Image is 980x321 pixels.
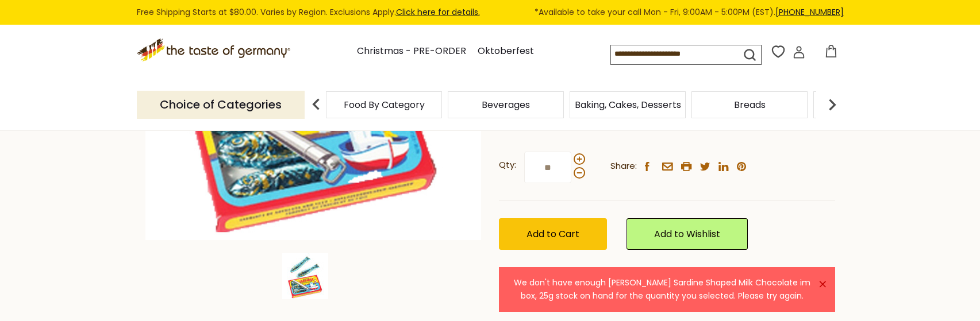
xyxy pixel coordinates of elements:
[524,152,571,183] input: Qty:
[821,93,844,116] img: next arrow
[526,227,579,241] span: Add to Cart
[137,91,305,119] p: Choice of Categories
[535,6,844,19] span: *Available to take your call Mon - Fri, 9:00AM - 5:00PM (EST).
[575,100,681,109] a: Baking, Cakes, Desserts
[344,100,425,109] a: Food By Category
[610,159,637,173] span: Share:
[478,44,534,59] a: Oktoberfest
[137,6,844,19] div: Free Shipping Starts at $80.00. Varies by Region. Exclusions Apply.
[282,253,328,299] img: Simon Coll Sardine Shaped Chocolates
[499,218,607,250] button: Add to Cart
[627,218,748,250] a: Add to Wishlist
[396,6,480,18] a: Click here for details.
[508,276,817,303] div: We don't have enough [PERSON_NAME] Sardine Shaped Milk Chocolate im box, 25g stock on hand for th...
[734,100,766,109] a: Breads
[819,281,826,288] a: ×
[499,158,516,172] strong: Qty:
[357,44,466,59] a: Christmas - PRE-ORDER
[775,6,844,18] a: [PHONE_NUMBER]
[305,93,328,116] img: previous arrow
[482,100,530,109] a: Beverages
